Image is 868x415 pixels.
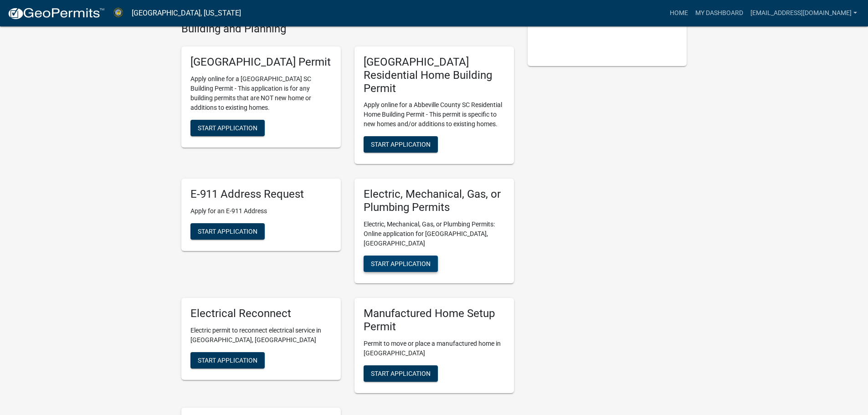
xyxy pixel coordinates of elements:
[364,136,438,153] button: Start Application
[364,56,505,95] h5: [GEOGRAPHIC_DATA] Residential Home Building Permit
[198,124,257,131] span: Start Application
[364,100,505,129] p: Apply online for a Abbeville County SC Residential Home Building Permit - This permit is specific...
[181,22,514,36] h4: Building and Planning
[190,352,265,369] button: Start Application
[371,260,431,267] span: Start Application
[112,7,124,19] img: Abbeville County, South Carolina
[190,206,332,216] p: Apply for an E-911 Address
[364,188,505,214] h5: Electric, Mechanical, Gas, or Plumbing Permits
[190,56,332,69] h5: [GEOGRAPHIC_DATA] Permit
[747,5,861,22] a: [EMAIL_ADDRESS][DOMAIN_NAME]
[364,365,438,382] button: Start Application
[666,5,692,22] a: Home
[190,120,265,136] button: Start Application
[364,256,438,272] button: Start Application
[132,5,241,21] a: [GEOGRAPHIC_DATA], [US_STATE]
[198,356,257,364] span: Start Application
[692,5,747,22] a: My Dashboard
[364,220,505,248] p: Electric, Mechanical, Gas, or Plumbing Permits: Online application for [GEOGRAPHIC_DATA], [GEOGRA...
[190,307,332,320] h5: Electrical Reconnect
[190,74,332,113] p: Apply online for a [GEOGRAPHIC_DATA] SC Building Permit - This application is for any building pe...
[371,369,431,377] span: Start Application
[371,141,431,148] span: Start Application
[364,339,505,358] p: Permit to move or place a manufactured home in [GEOGRAPHIC_DATA]
[190,223,265,240] button: Start Application
[198,228,257,235] span: Start Application
[190,326,332,345] p: Electric permit to reconnect electrical service in [GEOGRAPHIC_DATA], [GEOGRAPHIC_DATA]
[190,188,332,201] h5: E-911 Address Request
[364,307,505,333] h5: Manufactured Home Setup Permit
